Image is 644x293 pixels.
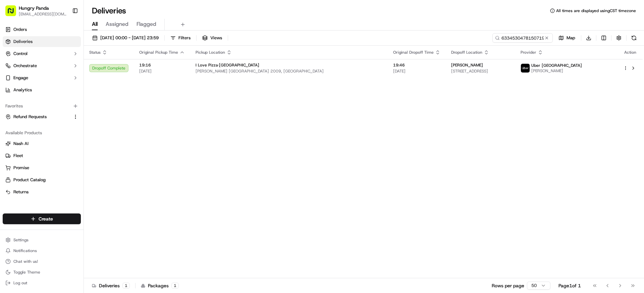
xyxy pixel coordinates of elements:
div: Action [623,50,637,55]
span: Status [89,50,101,55]
span: Product Catalog [13,177,46,183]
span: Toggle Theme [13,270,40,275]
button: Filters [167,33,194,43]
span: Assigned [106,20,128,28]
span: Log out [13,280,27,286]
span: Map [567,35,575,41]
span: Create [39,215,53,222]
span: Filters [178,35,191,41]
button: Log out [3,278,81,288]
p: Rows per page [492,282,524,289]
span: [STREET_ADDRESS] [451,68,509,74]
span: Control [13,51,28,57]
span: All times are displayed using CST timezone [556,8,636,13]
a: Nash AI [5,141,78,147]
a: Promise [5,165,78,171]
span: 19:46 [393,62,440,68]
button: Engage [3,72,81,83]
button: Product Catalog [3,175,81,185]
div: 1 [171,283,179,289]
span: [PERSON_NAME] [531,68,582,74]
span: [PERSON_NAME] [451,62,483,68]
span: I Love Pizza·[GEOGRAPHIC_DATA] [196,62,259,68]
span: Notifications [13,248,37,253]
a: Deliveries [3,36,81,47]
span: [DATE] [393,68,440,74]
span: 19:16 [139,62,185,68]
button: Nash AI [3,138,81,149]
span: Provider [521,50,536,55]
span: Dropoff Location [451,50,482,55]
button: Promise [3,162,81,173]
button: Hungry Panda [19,5,49,11]
span: Deliveries [13,39,33,45]
h1: Deliveries [92,5,126,16]
span: Nash AI [13,141,29,147]
span: Refund Requests [13,114,47,120]
div: 1 [122,283,130,289]
span: Chat with us! [13,259,38,264]
div: Page 1 of 1 [558,282,581,289]
span: Returns [13,189,29,195]
span: All [92,20,98,28]
button: Refund Requests [3,111,81,122]
img: uber-new-logo.jpeg [521,64,530,72]
button: Settings [3,235,81,245]
button: Create [3,213,81,224]
button: Toggle Theme [3,267,81,277]
span: [DATE] [139,68,185,74]
div: Deliveries [92,282,130,289]
span: Orders [13,27,27,33]
span: Analytics [13,87,32,93]
input: Type to search [492,33,553,43]
a: Returns [5,189,78,195]
span: Fleet [13,153,23,159]
div: Favorites [3,101,81,111]
div: Packages [141,282,179,289]
a: Orders [3,24,81,35]
a: Analytics [3,85,81,95]
div: Available Products [3,128,81,138]
button: [DATE] 00:00 - [DATE] 23:59 [89,33,162,43]
a: Fleet [5,153,78,159]
button: Returns [3,187,81,197]
a: Product Catalog [5,177,78,183]
button: Chat with us! [3,257,81,266]
button: Fleet [3,150,81,161]
span: Orchestrate [13,63,37,69]
button: [EMAIL_ADDRESS][DOMAIN_NAME] [19,11,67,17]
span: Promise [13,165,29,171]
span: [PERSON_NAME] [GEOGRAPHIC_DATA] 2009, [GEOGRAPHIC_DATA] [196,68,382,74]
button: Views [199,33,225,43]
button: Hungry Panda[EMAIL_ADDRESS][DOMAIN_NAME] [3,3,69,19]
span: Original Pickup Time [139,50,178,55]
span: Pickup Location [196,50,225,55]
span: Engage [13,75,28,81]
button: Notifications [3,246,81,255]
button: Control [3,48,81,59]
span: [DATE] 00:00 - [DATE] 23:59 [100,35,159,41]
button: Map [555,33,578,43]
button: Refresh [629,33,639,43]
span: Flagged [137,20,156,28]
button: Orchestrate [3,60,81,71]
a: Refund Requests [5,114,70,120]
span: Settings [13,237,29,243]
span: Uber [GEOGRAPHIC_DATA] [531,63,582,68]
span: Original Dropoff Time [393,50,434,55]
span: Views [210,35,222,41]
